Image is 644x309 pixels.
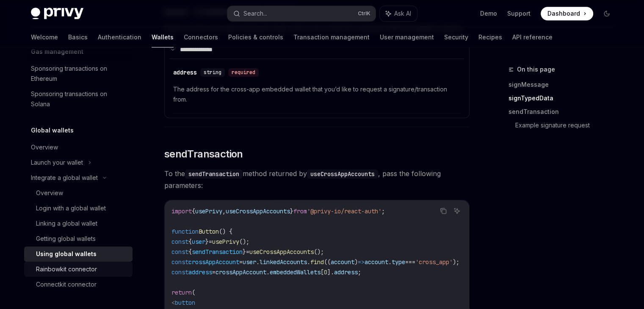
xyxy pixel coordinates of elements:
[192,207,195,215] span: {
[36,234,96,244] div: Getting global wallets
[324,258,331,266] span: ((
[358,258,365,266] span: =>
[171,258,188,266] span: const
[331,258,354,266] span: account
[226,207,290,215] span: useCrossAppAccounts
[185,169,243,179] code: sendTransaction
[171,268,188,276] span: const
[31,89,127,109] div: Sponsoring transactions on Solana
[212,268,216,276] span: =
[365,258,388,266] span: account
[307,169,378,179] code: useCrossAppAccounts
[171,207,192,215] span: import
[266,268,270,276] span: .
[270,268,321,276] span: embeddedWallets
[392,258,405,266] span: type
[31,27,58,47] a: Welcome
[321,268,324,276] span: [
[334,268,358,276] span: address
[36,279,97,290] div: Connectkit connector
[438,205,449,216] button: Copy the contents from the code block
[388,258,392,266] span: .
[24,201,133,216] a: Login with a global wallet
[249,248,314,256] span: useCrossAppAccounts
[310,258,324,266] span: find
[358,268,361,276] span: ;
[184,27,218,47] a: Connectors
[358,10,370,17] span: Ctrl K
[31,173,98,183] div: Integrate a global wallet
[171,238,188,246] span: const
[293,27,370,47] a: Transaction management
[36,264,97,274] div: Rainbowkit connector
[209,238,212,246] span: =
[36,188,63,198] div: Overview
[175,299,195,306] span: button
[36,249,97,259] div: Using global wallets
[31,63,127,84] div: Sponsoring transactions on Ethereum
[173,68,197,77] div: address
[547,9,580,18] span: Dashboard
[171,228,199,235] span: function
[243,258,256,266] span: user
[24,185,133,201] a: Overview
[36,218,97,229] div: Linking a global wallet
[188,258,239,266] span: crossAppAccount
[415,258,453,266] span: 'cross_app'
[192,238,205,246] span: user
[188,248,192,256] span: {
[24,262,133,277] a: Rainbowkit connector
[239,238,249,246] span: ();
[173,84,461,105] span: The address for the cross-app embedded wallet that you’d like to request a signature/transaction ...
[31,142,58,152] div: Overview
[541,7,593,20] a: Dashboard
[405,258,415,266] span: ===
[380,6,417,21] button: Ask AI
[478,27,502,47] a: Recipes
[24,140,133,155] a: Overview
[68,27,88,47] a: Basics
[444,27,468,47] a: Security
[451,205,462,216] button: Ask AI
[515,119,620,132] a: Example signature request
[212,238,239,246] span: usePrivy
[600,7,614,20] button: Toggle dark mode
[256,258,260,266] span: .
[31,125,74,135] h5: Global wallets
[171,299,175,306] span: <
[188,268,212,276] span: address
[453,258,459,266] span: );
[164,168,470,191] span: To the method returned by , pass the following parameters:
[216,268,266,276] span: crossAppAccount
[480,9,497,18] a: Demo
[260,258,307,266] span: linkedAccounts
[24,231,133,246] a: Getting global wallets
[24,86,133,112] a: Sponsoring transactions on Solana
[307,258,310,266] span: .
[24,61,133,86] a: Sponsoring transactions on Ethereum
[509,91,620,105] a: signTypedData
[509,105,620,119] a: sendTransaction
[394,9,411,18] span: Ask AI
[192,248,243,256] span: sendTransaction
[290,207,293,215] span: }
[228,68,259,77] div: required
[380,27,434,47] a: User management
[219,228,232,235] span: () {
[243,248,246,256] span: }
[171,248,188,256] span: const
[204,69,221,76] span: string
[228,27,283,47] a: Policies & controls
[188,238,192,246] span: {
[24,246,133,262] a: Using global wallets
[243,8,267,19] div: Search...
[152,27,174,47] a: Wallets
[36,203,106,213] div: Login with a global wallet
[246,248,249,256] span: =
[31,157,83,168] div: Launch your wallet
[227,6,376,21] button: Search...CtrlK
[171,289,192,296] span: return
[31,8,83,19] img: dark logo
[222,207,226,215] span: ,
[512,27,553,47] a: API reference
